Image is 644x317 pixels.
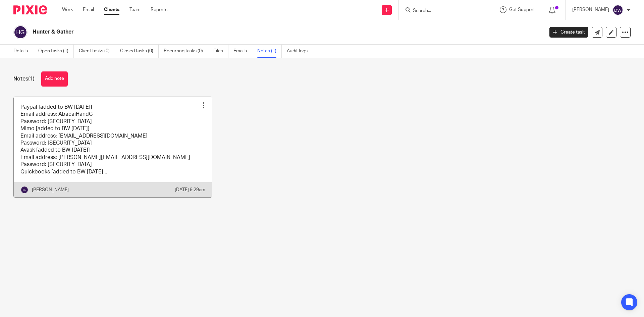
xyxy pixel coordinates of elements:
img: svg%3E [13,25,28,39]
input: Search [412,8,473,14]
h1: Notes [13,75,35,83]
a: Clients [104,6,119,13]
a: Client tasks (0) [79,45,115,58]
a: Details [13,45,33,58]
img: svg%3E [612,5,623,15]
img: svg%3E [20,186,29,194]
button: Add note [41,71,68,87]
a: Reports [151,6,167,13]
a: Work [62,6,73,13]
span: (1) [28,76,35,82]
a: Audit logs [287,45,313,58]
a: Email [83,6,94,13]
a: Notes (1) [257,45,282,58]
a: Recurring tasks (0) [164,45,208,58]
img: Pixie [13,5,47,14]
h2: Hunter & Gather [33,29,438,36]
a: Team [129,6,141,13]
p: [DATE] 9:29am [175,187,205,193]
span: Get Support [509,7,535,12]
p: [PERSON_NAME] [572,6,609,13]
p: [PERSON_NAME] [32,187,69,193]
a: Closed tasks (0) [120,45,159,58]
a: Emails [233,45,252,58]
a: Create task [549,27,588,38]
a: Open tasks (1) [38,45,74,58]
a: Files [213,45,228,58]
